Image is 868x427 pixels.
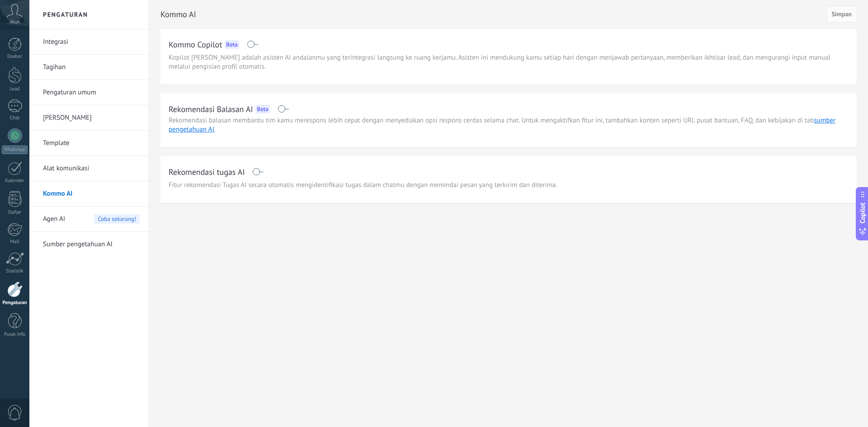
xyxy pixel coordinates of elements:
[29,232,149,257] li: Sumber pengetahuan AI
[43,181,140,206] a: Kommo AI
[43,206,65,232] span: Agen AI
[43,105,140,131] a: [PERSON_NAME]
[2,54,28,60] div: Dasbor
[169,166,245,178] h2: Rekomendasi tugas AI
[29,80,149,105] li: Pengaturan umum
[169,53,849,71] span: Kopilot [PERSON_NAME] adalah asisten AI andalanmu yang terintegrasi langsung ke ruang kerjamu. As...
[2,86,28,92] div: Lead
[2,332,28,338] div: Pusat Info
[29,156,149,181] li: Alat komunikasi
[43,156,140,181] a: Alat komunikasi
[831,11,852,17] span: Simpan
[169,39,222,50] h2: Kommo Copilot
[29,105,149,131] li: Pengguna
[29,55,149,80] li: Tagihan
[43,80,140,105] a: Pengaturan umum
[2,300,28,306] div: Pengaturan
[43,131,140,156] a: Template
[43,29,140,55] a: Integrasi
[255,105,269,113] div: Beta
[9,19,20,25] span: Akun
[160,5,826,23] h2: Kommo AI
[29,131,149,156] li: Template
[2,239,28,245] div: Mail
[2,115,28,121] div: Chat
[169,103,253,115] h2: Rekomendasi Balasan AI
[94,214,140,224] span: Coba sekarang!
[43,232,140,257] a: Sumber pengetahuan AI
[29,29,149,55] li: Integrasi
[826,6,857,22] button: Simpan
[43,55,140,80] a: Tagihan
[29,181,149,206] li: Kommo AI
[2,268,28,274] div: Statistik
[858,202,867,223] span: Copilot
[169,181,557,190] span: Fitur rekomendasi Tugas AI secara otomatis mengidentifikasi tugas dalam chatmu dengan memindai pe...
[169,116,835,134] span: Rekomendasi balasan membantu tim kamu merespons lebih cepat dengan menyediakan opsi respons cerda...
[2,145,28,154] div: WhatsApp
[29,206,149,232] li: Agen AI
[43,206,140,232] a: Agen AICoba sekarang!
[225,40,239,49] div: Beta
[2,178,28,184] div: Kalender
[169,116,835,134] a: sumber pengetahuan AI
[2,210,28,216] div: Daftar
